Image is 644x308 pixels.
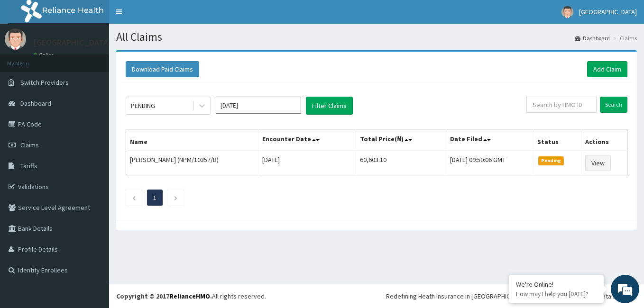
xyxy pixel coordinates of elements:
[446,151,534,175] td: [DATE] 09:50:06 GMT
[516,280,597,289] div: We're Online!
[126,129,258,151] th: Name
[611,34,637,42] li: Claims
[587,61,627,77] a: Add Claim
[579,8,637,16] span: [GEOGRAPHIC_DATA]
[132,193,136,202] a: Previous page
[306,97,353,115] button: Filter Claims
[216,97,301,114] input: Select Month and Year
[20,78,69,87] span: Switch Providers
[538,156,564,165] span: Pending
[600,97,627,113] input: Search
[109,284,644,308] footer: All rights reserved.
[20,162,37,170] span: Tariffs
[356,151,446,175] td: 60,603.10
[581,129,627,151] th: Actions
[446,129,534,151] th: Date Filed
[20,99,51,108] span: Dashboard
[131,101,155,110] div: PENDING
[153,193,156,202] a: Page 1 is your current page
[258,129,356,151] th: Encounter Date
[174,193,178,202] a: Next page
[516,290,597,298] p: How may I help you today?
[20,141,39,149] span: Claims
[33,38,111,47] p: [GEOGRAPHIC_DATA]
[116,292,212,300] strong: Copyright © 2017 .
[561,6,573,18] img: User Image
[356,129,446,151] th: Total Price(₦)
[526,97,597,113] input: Search by HMO ID
[258,151,356,175] td: [DATE]
[585,155,611,171] a: View
[116,31,637,43] h1: All Claims
[126,61,199,77] button: Download Paid Claims
[533,129,581,151] th: Status
[386,291,637,301] div: Redefining Heath Insurance in [GEOGRAPHIC_DATA] using Telemedicine and Data Science!
[33,52,56,58] a: Online
[169,292,210,300] a: RelianceHMO
[126,151,258,175] td: [PERSON_NAME] (NPM/10357/B)
[575,34,610,42] a: Dashboard
[5,28,26,50] img: User Image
